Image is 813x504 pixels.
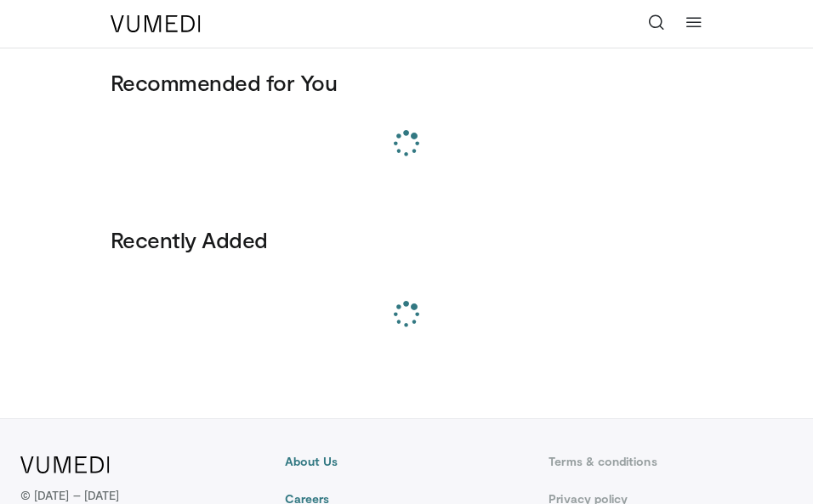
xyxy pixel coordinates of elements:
a: Terms & conditions [549,453,793,470]
a: About Us [285,453,529,470]
img: VuMedi Logo [20,456,110,473]
img: VuMedi Logo [111,15,201,32]
h3: Recommended for You [111,69,702,96]
h3: Recently Added [111,226,702,253]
